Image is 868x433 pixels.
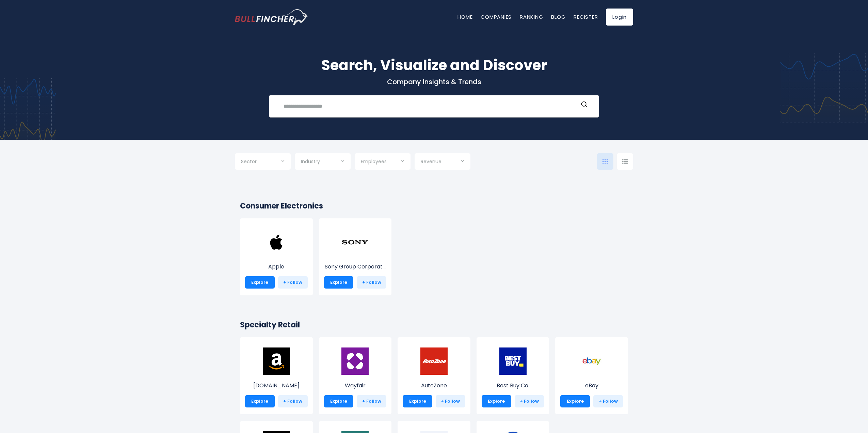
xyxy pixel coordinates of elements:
[560,360,623,390] a: eBay
[593,395,623,407] a: + Follow
[245,276,275,289] a: Explore
[341,229,369,256] img: SONY.png
[245,241,308,271] a: Apple
[361,158,387,165] span: Employees
[403,360,465,390] a: AutoZone
[482,395,511,407] a: Explore
[578,347,605,375] img: EBAY.png
[324,276,354,289] a: Explore
[421,156,464,168] input: Selection
[606,9,633,26] a: Login
[245,382,308,390] p: Amazon.com
[357,276,386,289] a: + Follow
[241,156,285,168] input: Selection
[324,395,354,407] a: Explore
[560,395,590,407] a: Explore
[520,13,543,20] a: Ranking
[235,9,308,25] img: bullfincher logo
[341,347,369,375] img: W.png
[240,319,628,330] h2: Specialty Retail
[324,263,387,271] p: Sony Group Corporation
[457,13,472,20] a: Home
[482,360,544,390] a: Best Buy Co.
[499,347,527,375] img: BBY.png
[481,13,512,20] a: Companies
[421,158,441,165] span: Revenue
[278,276,308,289] a: + Follow
[482,382,544,390] p: Best Buy Co.
[361,156,404,168] input: Selection
[436,395,465,407] a: + Follow
[263,347,290,375] img: AMZN.png
[263,229,290,256] img: AAPL.png
[241,158,257,165] span: Sector
[515,395,544,407] a: + Follow
[324,360,387,390] a: Wayfair
[278,395,308,407] a: + Follow
[324,241,387,271] a: Sony Group Corporat...
[420,347,448,375] img: AZO.png
[324,382,387,390] p: Wayfair
[301,156,344,168] input: Selection
[245,395,275,407] a: Explore
[551,13,565,20] a: Blog
[403,395,432,407] a: Explore
[245,263,308,271] p: Apple
[602,159,608,164] img: icon-comp-grid.svg
[301,158,320,165] span: Industry
[240,200,628,212] h2: Consumer Electronics
[235,77,633,86] p: Company Insights & Trends
[574,13,598,20] a: Register
[235,55,633,76] h1: Search, Visualize and Discover
[245,360,308,390] a: [DOMAIN_NAME]
[403,382,465,390] p: AutoZone
[357,395,386,407] a: + Follow
[622,159,628,164] img: icon-comp-list-view.svg
[580,101,589,110] button: Search
[235,9,308,25] a: Go to homepage
[560,382,623,390] p: eBay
